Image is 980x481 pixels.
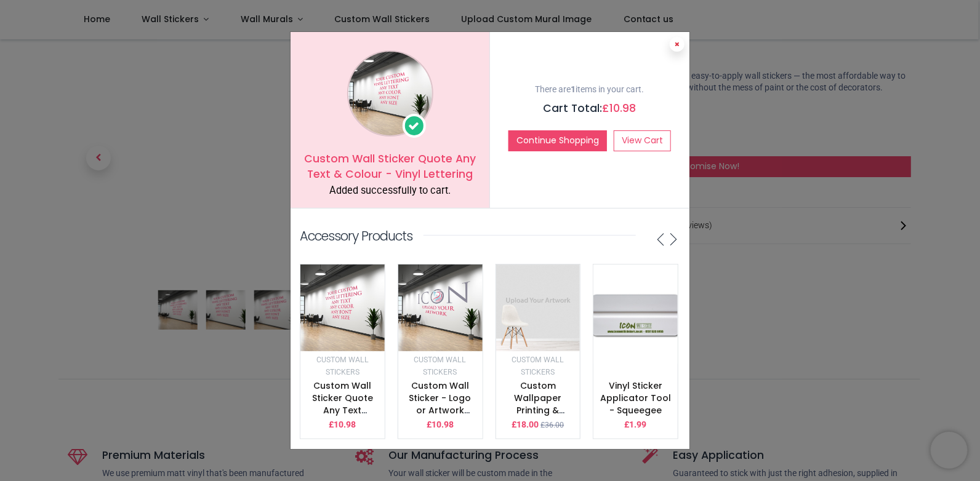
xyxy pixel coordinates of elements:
[300,151,480,181] h5: Custom Wall Sticker Quote Any Text & Colour - Vinyl Lettering
[614,130,671,151] a: View Cart
[300,227,412,245] p: Accessory Products
[512,356,564,376] small: Custom Wall Stickers
[300,264,385,351] img: image_512
[512,354,564,376] a: Custom Wall Stickers
[603,101,637,116] span: £
[509,380,567,440] a: Custom Wallpaper Printing & Custom Wall Murals
[347,50,433,137] img: image_1024
[600,380,671,416] a: Vinyl Sticker Applicator Tool - Squeegee
[512,419,539,431] p: £
[625,419,647,431] p: £
[334,419,356,429] span: 10.98
[545,421,564,429] span: 36.00
[499,101,680,116] h5: Cart Total:
[307,380,378,440] a: Custom Wall Sticker Quote Any Text & Colour - Vinyl Lettering
[427,419,454,431] p: £
[593,264,678,363] img: image_512
[329,419,356,431] p: £
[300,184,480,198] div: Added successfully to cart.
[432,419,454,429] span: 10.98
[571,84,576,94] b: 1
[540,420,564,431] small: £
[508,130,607,151] button: Continue Shopping
[516,419,539,429] span: 18.00
[316,356,369,376] small: Custom Wall Stickers
[610,101,637,116] span: 10.98
[499,84,680,96] p: There are items in your cart.
[398,264,483,351] img: image_512
[409,380,472,452] a: Custom Wall Sticker - Logo or Artwork Printing - Upload your design
[414,356,467,376] small: Custom Wall Stickers
[630,419,647,429] span: 1.99
[496,264,580,351] img: image_512
[414,354,467,376] a: Custom Wall Stickers
[316,354,369,376] a: Custom Wall Stickers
